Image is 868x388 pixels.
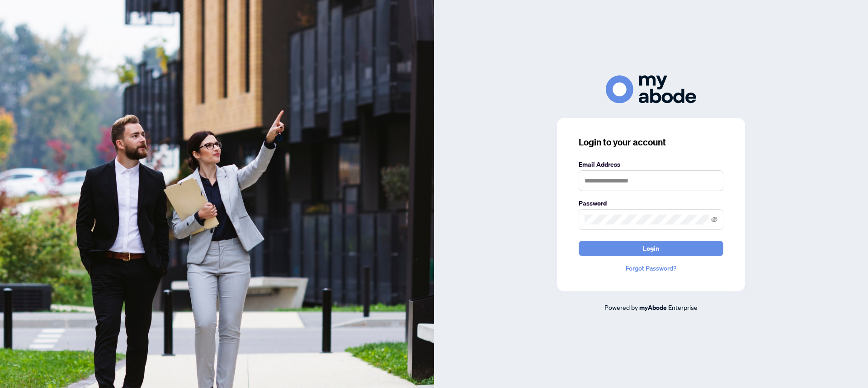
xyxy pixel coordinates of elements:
h3: Login to your account [579,136,723,149]
span: eye-invisible [711,216,717,223]
label: Password [579,198,723,208]
a: myAbode [639,303,667,313]
button: Login [579,241,723,256]
span: Enterprise [668,303,698,311]
span: Powered by [604,303,638,311]
img: ma-logo [606,75,696,103]
label: Email Address [579,159,723,169]
a: Forgot Password? [579,263,723,273]
span: Login [643,241,659,256]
